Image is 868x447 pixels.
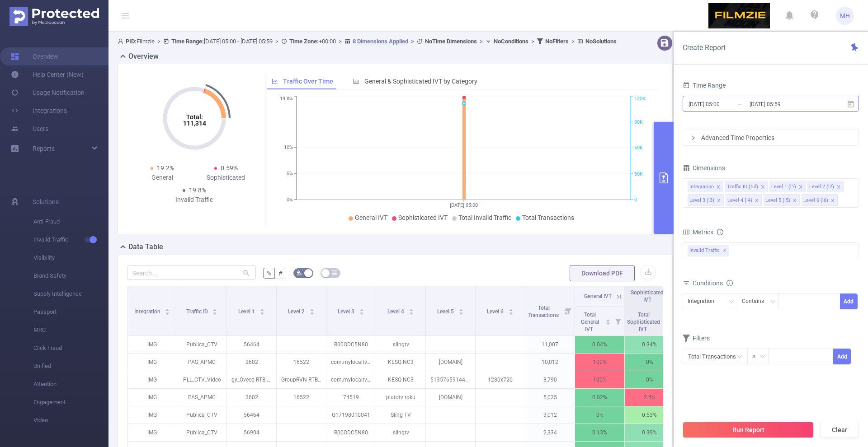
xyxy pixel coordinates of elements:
span: 19.2% [157,164,174,172]
p: 56464 [227,336,276,353]
p: Publica_CTV [177,406,226,424]
input: Search... [127,265,256,280]
i: icon: close [830,198,835,204]
a: Reports [33,140,55,158]
p: [DOMAIN] [426,354,475,371]
span: Total General IVT [581,312,599,332]
i: icon: close [798,185,803,190]
a: Overview [11,47,58,65]
span: Click Fraud [33,339,108,357]
span: % [267,270,271,277]
div: Traffic ID (tid) [727,181,758,193]
span: General IVT [584,293,612,299]
p: KESQ NC3 [376,354,425,371]
p: com.mylocaltv.kesq [326,371,376,388]
span: # [278,270,283,277]
i: Filter menu [562,286,575,335]
span: Time Range [683,82,726,89]
b: No Filters [545,38,569,45]
tspan: 120K [634,96,646,102]
span: Filmzie [DATE] 05:00 - [DATE] 05:59 +00:00 [118,38,617,45]
i: icon: caret-down [259,311,264,314]
span: Total Transactions [522,214,574,221]
tspan: 10% [284,144,293,150]
tspan: 60K [634,145,643,151]
b: Time Zone: [289,38,319,45]
i: icon: caret-up [212,307,217,310]
h2: Overview [128,51,159,62]
p: 2602 [227,354,276,371]
div: Contains [742,294,770,309]
button: Run Report [683,422,814,438]
span: Level 1 [238,308,256,315]
p: 11,007 [525,336,575,353]
p: IMG [127,371,177,388]
li: Level 1 (l1) [769,181,806,192]
p: 0.13% [575,424,624,441]
i: icon: caret-up [165,307,170,310]
p: 56464 [227,406,276,424]
i: icon: caret-up [458,307,463,310]
b: Time Range: [171,38,204,45]
span: > [408,38,417,45]
li: Level 4 (l4) [726,194,762,206]
i: icon: line-chart [272,78,278,84]
i: Filter menu [661,307,674,335]
div: Invalid Traffic [162,195,226,205]
b: No Conditions [494,38,528,45]
span: Attention [33,375,108,393]
span: Anti-Fraud [33,213,108,231]
div: Sort [605,318,611,323]
p: 100% [575,371,624,388]
p: slingtv [376,424,425,441]
span: General IVT [355,214,387,221]
p: 0.02% [575,389,624,406]
div: Sophisticated [194,173,258,182]
input: Start date [688,98,761,110]
span: General & Sophisticated IVT by Category [364,78,477,85]
div: Level 3 (l3) [689,195,714,206]
span: Visibility [33,249,108,267]
div: Level 2 (l2) [809,181,834,193]
i: icon: caret-down [458,311,463,314]
i: icon: caret-up [259,307,264,310]
div: Sort [508,307,514,313]
div: Sort [165,307,170,313]
div: Sort [309,307,315,313]
li: Level 2 (l2) [807,181,844,192]
p: 100% [575,354,624,371]
i: icon: bar-chart [353,78,359,84]
span: Invalid Traffic [688,245,729,256]
div: ≥ [752,349,762,364]
li: Traffic ID (tid) [725,181,768,192]
p: 74519 [326,389,376,406]
p: 3,012 [525,406,575,424]
span: > [569,38,577,45]
span: Level 5 [437,308,455,315]
span: Solutions [33,193,59,211]
button: Clear [820,422,859,438]
p: slingtv [376,336,425,353]
i: icon: bg-colors [297,270,302,275]
p: plutotv roku [376,389,425,406]
i: icon: close [716,185,721,190]
p: IMG [127,424,177,441]
b: No Solutions [585,38,617,45]
li: Integration [688,181,723,192]
i: icon: close [793,198,797,204]
i: icon: user [118,38,126,44]
p: 56904 [227,424,276,441]
div: Integration [689,181,714,193]
li: Level 6 (l6) [802,194,838,206]
i: icon: caret-down [409,311,414,314]
p: GroupRVN RTB WW USDC H [DATE] - 2684 ARC Demand [277,371,326,388]
p: 0% [625,354,674,371]
span: Total Sophisticated IVT [627,312,660,332]
span: > [528,38,537,45]
p: Publica_CTV [177,336,226,353]
p: com.mylocaltv.kesq [326,354,376,371]
p: 0.04% [575,336,624,353]
span: Supply Intelligence [33,285,108,303]
span: Invalid Traffic [33,231,108,249]
p: [DOMAIN] [426,389,475,406]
